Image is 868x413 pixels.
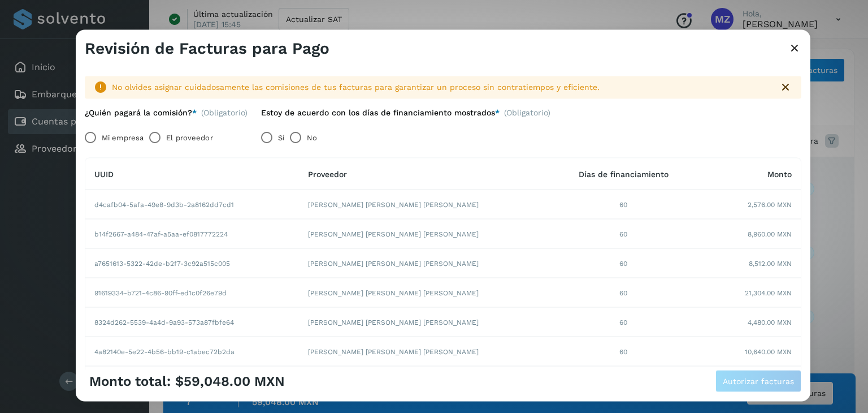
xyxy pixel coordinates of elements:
[201,107,248,117] span: (Obligatorio)
[748,229,792,239] span: 8,960.00 MXN
[85,249,299,278] td: a7651613-5322-42de-b2f7-3c92a515c005
[552,337,696,367] td: 60
[85,308,299,337] td: 8324d262-5539-4a4d-9a93-573a87fbfe64
[504,107,550,122] span: (Obligatorio)
[745,346,792,356] span: 10,640.00 MXN
[166,126,212,149] label: El proveedor
[748,317,792,327] span: 4,480.00 MXN
[261,107,500,117] label: Estoy de acuerdo con los días de financiamiento mostrados
[299,367,552,396] td: [PERSON_NAME] [PERSON_NAME] [PERSON_NAME]
[749,258,792,268] span: 8,512.00 MXN
[308,169,347,178] span: Proveedor
[85,367,299,396] td: 28a4c6dd-1488-42aa-99d5-b25b542e2ea6
[552,249,696,278] td: 60
[745,287,792,298] span: 21,304.00 MXN
[85,337,299,367] td: 4a82140e-5e22-4b56-bb19-c1abec72b2da
[748,199,792,209] span: 2,576.00 MXN
[552,308,696,337] td: 60
[112,81,770,93] div: No olvides asignar cuidadosamente las comisiones de tus facturas para garantizar un proceso sin c...
[299,220,552,249] td: [PERSON_NAME] [PERSON_NAME] [PERSON_NAME]
[278,126,284,149] label: Sí
[85,278,299,308] td: 91619334-b721-4c86-90ff-ed1c0f26e79d
[85,107,197,117] label: ¿Quién pagará la comisión?
[85,190,299,220] td: d4cafb04-5afa-49e8-9d3b-2a8162dd7cd1
[85,39,329,58] h3: Revisión de Facturas para Pago
[299,249,552,278] td: [PERSON_NAME] [PERSON_NAME] [PERSON_NAME]
[299,337,552,367] td: [PERSON_NAME] [PERSON_NAME] [PERSON_NAME]
[307,126,317,149] label: No
[85,220,299,249] td: b14f2667-a484-47af-a5aa-ef0817772224
[715,370,801,393] button: Autorizar facturas
[767,169,792,178] span: Monto
[175,373,285,389] span: $59,048.00 MXN
[552,367,696,396] td: 60
[299,278,552,308] td: [PERSON_NAME] [PERSON_NAME] [PERSON_NAME]
[579,169,669,178] span: Días de financiamiento
[102,126,144,149] label: Mi empresa
[552,220,696,249] td: 60
[299,190,552,220] td: [PERSON_NAME] [PERSON_NAME] [PERSON_NAME]
[299,308,552,337] td: [PERSON_NAME] [PERSON_NAME] [PERSON_NAME]
[552,190,696,220] td: 60
[552,278,696,308] td: 60
[89,373,171,389] span: Monto total:
[94,169,114,178] span: UUID
[723,377,794,385] span: Autorizar facturas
